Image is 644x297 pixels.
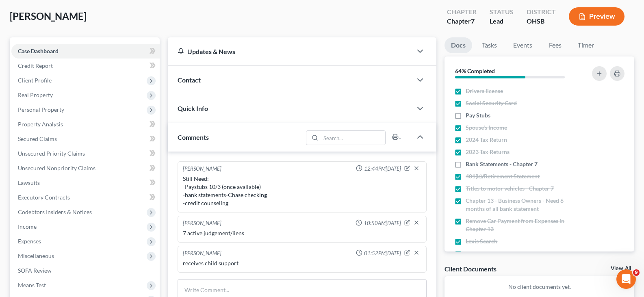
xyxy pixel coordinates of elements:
span: Executory Contracts [18,194,70,201]
span: 2023 Tax Returns [466,148,510,156]
span: Recorded mortgages and deeds [466,249,544,258]
span: Case Dashboard [18,48,59,54]
div: Chapter [447,17,477,26]
a: Property Analysis [11,117,160,132]
span: Pay Stubs [466,111,490,119]
span: SOFA Review [18,267,52,274]
div: Chapter [447,7,477,17]
span: Lexis Search [466,237,497,245]
a: Secured Claims [11,132,160,146]
span: Codebtors Insiders & Notices [18,208,92,215]
span: Lawsuits [18,179,40,186]
div: OHSB [527,17,556,26]
a: Events [507,37,539,53]
a: Executory Contracts [11,190,160,205]
a: Case Dashboard [11,44,160,59]
span: Unsecured Nonpriority Claims [18,165,95,171]
a: Unsecured Nonpriority Claims [11,161,160,176]
span: Means Test [18,282,46,288]
span: Real Property [18,91,53,98]
iframe: Intercom live chat [616,269,636,289]
span: Personal Property [18,106,64,113]
div: Client Documents [445,264,497,273]
div: Still Need: -Paystubs 10/3 (once available) -bank statements-Chase checking -credit counseling [183,175,421,207]
a: View All [611,266,631,271]
div: [PERSON_NAME] [183,219,221,228]
div: Lead [490,17,514,26]
span: Bank Statements - Chapter 7 [466,160,538,168]
span: Expenses [18,238,41,245]
span: Quick Info [178,104,208,112]
p: No client documents yet. [451,283,628,291]
a: Lawsuits [11,176,160,190]
span: 01:52PM[DATE] [364,249,401,257]
span: Income [18,223,37,230]
span: 10:50AM[DATE] [364,219,401,227]
span: Contact [178,76,201,84]
input: Search... [321,131,386,145]
span: Client Profile [18,77,52,84]
div: Status [490,7,514,17]
span: Drivers license [466,87,503,95]
strong: 64% Completed [455,67,495,74]
a: SOFA Review [11,263,160,278]
div: [PERSON_NAME] [183,249,221,258]
span: 401(k)/Retirement Statement [466,172,540,180]
div: District [527,7,556,17]
button: Preview [569,7,624,26]
span: [PERSON_NAME] [10,10,87,22]
span: Spouse's Income [466,124,507,132]
a: Fees [542,37,568,53]
div: receives child support [183,259,421,267]
span: 9 [633,269,640,276]
div: Updates & News [178,47,402,56]
span: 7 [471,17,475,25]
span: Unsecured Priority Claims [18,150,85,157]
a: Docs [445,37,472,53]
a: Timer [571,37,601,53]
span: 12:44PM[DATE] [364,165,401,173]
span: Titles to motor vehicles - Chapter 7 [466,184,554,193]
span: Property Analysis [18,121,63,128]
span: Social Security Card [466,99,517,107]
span: Chapter 13 - Business Owners - Need 6 months of all bank statement [466,197,580,213]
a: Unsecured Priority Claims [11,146,160,161]
a: Credit Report [11,59,160,73]
div: 7 active judgement/liens [183,229,421,237]
div: [PERSON_NAME] [183,165,221,173]
a: Tasks [475,37,503,53]
span: Credit Report [18,62,53,69]
span: Miscellaneous [18,252,54,259]
span: Secured Claims [18,135,57,142]
span: Comments [178,133,209,141]
span: 2024 Tax Return [466,136,507,144]
span: Remove Car Payment from Expenses in Chapter 13 [466,217,580,233]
